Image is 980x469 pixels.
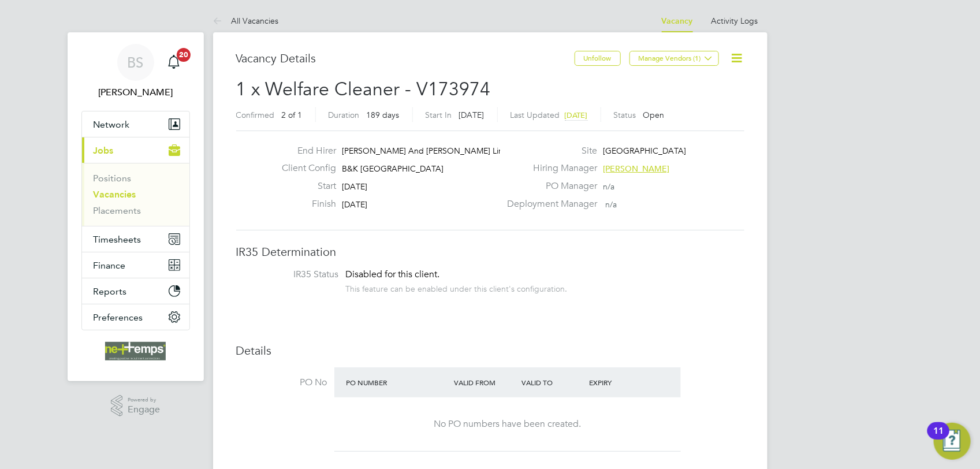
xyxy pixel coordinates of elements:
[282,110,303,120] span: 2 of 1
[273,198,336,210] label: Finish
[94,312,143,323] span: Preferences
[451,372,519,393] div: Valid From
[82,278,189,304] button: Reports
[603,146,686,156] span: [GEOGRAPHIC_DATA]
[346,418,669,430] div: No PO numbers have been created.
[236,343,744,358] h3: Details
[367,110,400,120] span: 189 days
[236,244,744,259] h3: IR35 Determination
[82,111,189,137] button: Network
[128,55,144,70] span: BS
[94,286,127,297] span: Reports
[643,110,665,120] span: Open
[94,119,130,130] span: Network
[500,162,597,174] label: Hiring Manager
[111,395,160,417] a: Powered byEngage
[162,44,185,81] a: 20
[94,189,136,200] a: Vacancies
[575,51,621,66] button: Unfollow
[94,234,141,245] span: Timesheets
[342,163,444,174] span: B&K [GEOGRAPHIC_DATA]
[603,163,669,174] span: [PERSON_NAME]
[614,110,636,120] label: Status
[82,163,189,226] div: Jobs
[459,110,485,120] span: [DATE]
[94,205,141,216] a: Placements
[236,51,575,66] h3: Vacancy Details
[82,252,189,278] button: Finance
[346,281,568,294] div: This feature can be enabled under this client's configuration.
[236,110,275,120] label: Confirmed
[329,110,360,120] label: Duration
[500,198,597,210] label: Deployment Manager
[500,145,597,157] label: Site
[605,199,617,210] span: n/a
[346,269,440,280] span: Disabled for this client.
[934,423,971,460] button: Open Resource Center, 11 new notifications
[128,405,160,415] span: Engage
[81,342,190,360] a: Go to home page
[519,372,586,393] div: Valid To
[82,137,189,163] button: Jobs
[81,44,190,99] a: BS[PERSON_NAME]
[342,199,367,210] span: [DATE]
[500,180,597,192] label: PO Manager
[248,269,339,281] label: IR35 Status
[236,78,491,100] span: 1 x Welfare Cleaner - V173974
[68,32,204,381] nav: Main navigation
[236,377,327,389] label: PO No
[273,162,336,174] label: Client Config
[82,226,189,252] button: Timesheets
[128,395,160,405] span: Powered by
[273,180,336,192] label: Start
[105,342,166,360] img: net-temps-logo-retina.png
[94,145,114,156] span: Jobs
[511,110,560,120] label: Last Updated
[603,181,614,192] span: n/a
[933,431,944,446] div: 11
[426,110,452,120] label: Start In
[81,85,190,99] span: Brooke Sharp
[82,304,189,330] button: Preferences
[344,372,452,393] div: PO Number
[342,181,367,192] span: [DATE]
[662,16,693,26] a: Vacancy
[94,173,132,184] a: Positions
[94,260,126,271] span: Finance
[586,372,654,393] div: Expiry
[273,145,336,157] label: End Hirer
[213,16,279,26] a: All Vacancies
[177,48,191,62] span: 20
[565,110,588,120] span: [DATE]
[342,146,520,156] span: [PERSON_NAME] And [PERSON_NAME] Limited
[629,51,719,66] button: Manage Vendors (1)
[711,16,758,26] a: Activity Logs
